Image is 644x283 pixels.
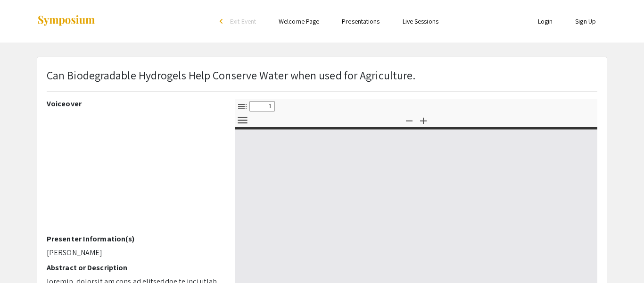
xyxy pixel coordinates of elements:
[37,15,96,27] img: Symposium by ForagerOne
[415,113,431,127] button: Zoom In
[342,17,380,26] a: Presentations
[403,17,438,26] a: Live Sessions
[249,101,275,111] input: Page
[47,234,221,243] h2: Presenter Information(s)
[47,99,221,108] h2: Voiceover
[230,17,256,26] span: Exit Event
[220,18,225,24] div: arrow_back_ios
[47,247,221,258] p: [PERSON_NAME]
[47,263,221,272] h2: Abstract or Description
[47,67,415,84] p: Can Biodegradable Hydrogels Help Conserve Water when used for Agriculture.
[234,113,250,127] button: Tools
[234,99,250,113] button: Toggle Sidebar
[401,113,417,127] button: Zoom Out
[538,17,553,26] a: Login
[575,17,596,26] a: Sign Up
[279,17,319,26] a: Welcome Page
